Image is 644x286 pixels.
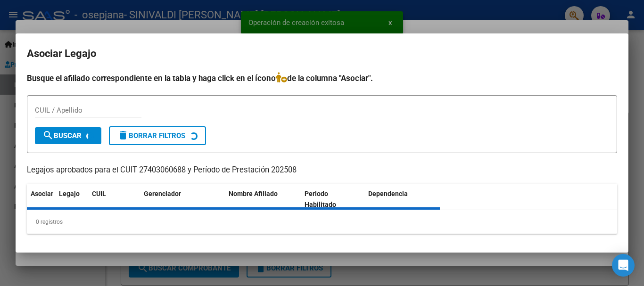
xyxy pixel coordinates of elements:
datatable-header-cell: Gerenciador [140,184,225,215]
span: Borrar Filtros [117,131,185,140]
span: CUIL [92,190,106,197]
datatable-header-cell: Nombre Afiliado [225,184,301,215]
datatable-header-cell: Legajo [55,184,88,215]
span: Dependencia [368,190,408,197]
datatable-header-cell: Asociar [27,184,55,215]
span: Asociar [31,190,53,197]
span: Periodo Habilitado [305,190,336,208]
div: 0 registros [27,210,617,234]
h2: Asociar Legajo [27,45,617,63]
datatable-header-cell: Periodo Habilitado [301,184,364,215]
h4: Busque el afiliado correspondiente en la tabla y haga click en el ícono de la columna "Asociar". [27,72,617,84]
button: Borrar Filtros [109,126,206,145]
p: Legajos aprobados para el CUIT 27403060688 y Período de Prestación 202508 [27,164,617,176]
span: Buscar [42,131,82,140]
datatable-header-cell: CUIL [88,184,140,215]
div: Open Intercom Messenger [612,254,635,277]
span: Gerenciador [144,190,181,197]
span: Nombre Afiliado [229,190,278,197]
mat-icon: delete [117,130,129,141]
mat-icon: search [42,130,54,141]
button: Buscar [35,127,101,144]
span: Legajo [59,190,80,197]
datatable-header-cell: Dependencia [364,184,440,215]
